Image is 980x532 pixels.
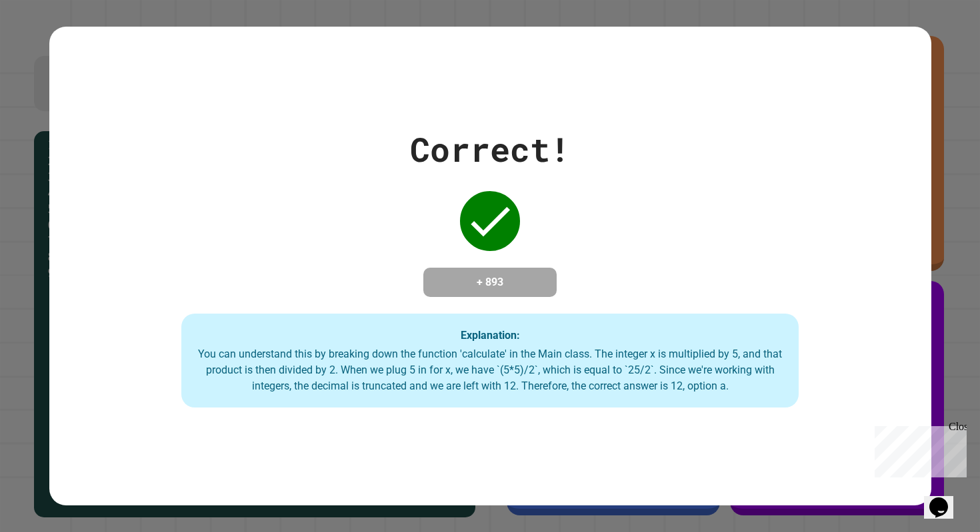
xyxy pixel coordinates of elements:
h4: + 893 [437,274,543,290]
strong: Explanation: [461,328,520,341]
div: Correct! [410,125,570,174]
iframe: chat widget [924,479,967,519]
div: Chat with us now!Close [5,5,92,85]
div: You can understand this by breaking down the function 'calculate' in the Main class. The integer ... [195,346,785,394]
iframe: chat widget [869,421,967,477]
